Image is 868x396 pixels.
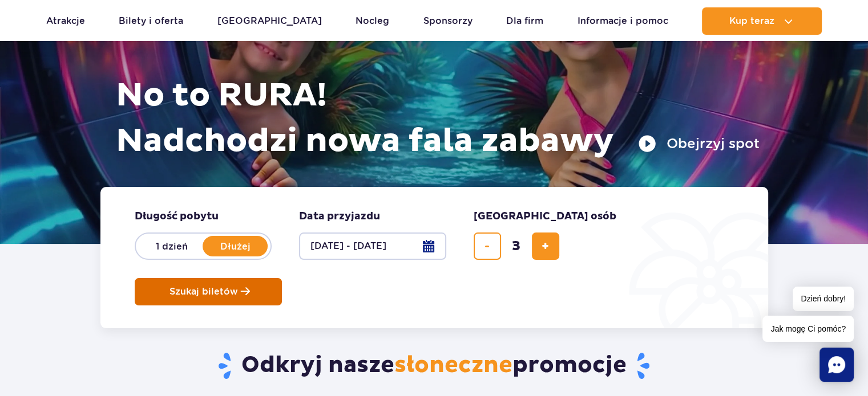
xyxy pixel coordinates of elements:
[474,210,616,223] span: [GEOGRAPHIC_DATA] osób
[116,73,760,164] h1: No to RURA! Nadchodzi nowa fala zabawy
[299,232,446,260] button: [DATE] - [DATE]
[702,7,822,35] button: Kup teraz
[819,348,854,382] div: Chat
[793,287,854,311] span: Dzień dobry!
[394,351,512,379] span: słoneczne
[578,7,668,35] a: Informacje i pomoc
[299,210,380,223] span: Data przyjazdu
[503,232,530,260] input: liczba biletów
[729,16,774,26] span: Kup teraz
[46,7,85,35] a: Atrakcje
[474,232,501,260] button: usuń bilet
[135,278,282,305] button: Szukaj biletów
[100,187,768,328] form: Planowanie wizyty w Park of Poland
[119,7,183,35] a: Bilety i oferta
[356,7,389,35] a: Nocleg
[203,234,268,258] label: Dłużej
[135,210,219,223] span: Długość pobytu
[169,287,238,297] span: Szukaj biletów
[532,232,559,260] button: dodaj bilet
[423,7,473,35] a: Sponsorzy
[506,7,543,35] a: Dla firm
[139,234,204,258] label: 1 dzień
[762,316,854,342] span: Jak mogę Ci pomóc?
[638,134,760,153] button: Obejrzyj spot
[217,7,322,35] a: [GEOGRAPHIC_DATA]
[100,351,768,381] h2: Odkryj nasze promocje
